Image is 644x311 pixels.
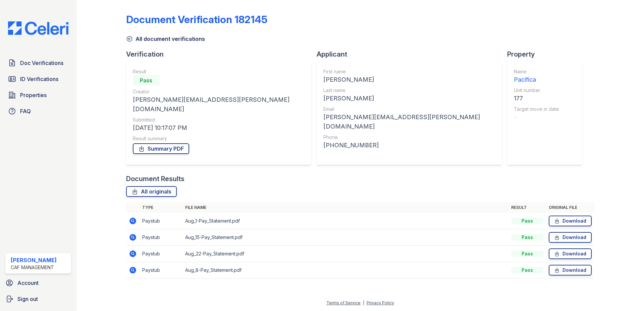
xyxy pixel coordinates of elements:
[5,104,71,118] a: FAQ
[367,300,394,305] a: Privacy Policy
[317,50,507,59] div: Applicant
[323,134,495,141] div: Phone
[549,216,592,226] a: Download
[511,250,543,257] div: Pass
[140,202,182,213] th: Type
[126,13,267,25] div: Document Verification 182145
[323,94,495,103] div: [PERSON_NAME]
[11,256,57,264] div: [PERSON_NAME]
[507,50,588,59] div: Property
[140,229,182,246] td: Paystub
[133,75,160,86] div: Pass
[20,91,47,99] span: Properties
[3,21,74,35] img: CE_Logo_Blue-a8612792a0a2168367f1c8372b55b34899dd931a85d93a1a3d3e32e68fde9ad4.png
[514,87,559,94] div: Unit number
[511,218,543,224] div: Pass
[323,141,495,150] div: [PHONE_NUMBER]
[140,213,182,229] td: Paystub
[549,248,592,259] a: Download
[514,75,559,84] div: Pacifica
[140,246,182,262] td: Paystub
[182,246,508,262] td: Aug_22-Pay_Statement.pdf
[514,106,559,112] div: Target move in date
[511,267,543,274] div: Pass
[514,68,559,84] a: Name Pacifica
[182,202,508,213] th: File name
[140,262,182,279] td: Paystub
[323,75,495,84] div: [PERSON_NAME]
[20,75,58,83] span: ID Verifications
[3,276,74,290] a: Account
[17,295,38,303] span: Sign out
[549,232,592,243] a: Download
[5,88,71,102] a: Properties
[323,112,495,131] div: [PERSON_NAME][EMAIL_ADDRESS][PERSON_NAME][DOMAIN_NAME]
[20,59,63,67] span: Doc Verifications
[514,68,559,75] div: Name
[549,265,592,276] a: Download
[126,174,184,183] div: Document Results
[133,135,305,142] div: Result summary
[133,68,305,75] div: Result
[326,300,361,305] a: Terms of Service
[511,234,543,241] div: Pass
[126,50,317,59] div: Verification
[126,186,177,197] a: All originals
[133,88,305,95] div: Creator
[363,300,364,305] div: |
[11,264,57,271] div: CAF Management
[5,56,71,70] a: Doc Verifications
[20,107,31,115] span: FAQ
[323,87,495,94] div: Last name
[514,112,559,122] div: -
[514,94,559,103] div: 177
[182,262,508,279] td: Aug_8-Pay_Statement.pdf
[17,279,39,287] span: Account
[323,68,495,75] div: First name
[133,143,189,154] a: Summary PDF
[323,106,495,112] div: Email
[133,95,305,114] div: [PERSON_NAME][EMAIL_ADDRESS][PERSON_NAME][DOMAIN_NAME]
[508,202,546,213] th: Result
[182,229,508,246] td: Aug_15-Pay_Statement.pdf
[133,116,305,123] div: Submitted
[5,72,71,86] a: ID Verifications
[3,292,74,306] a: Sign out
[182,213,508,229] td: Aug_1-Pay_Statement.pdf
[133,123,305,133] div: [DATE] 10:17:07 PM
[546,202,594,213] th: Original file
[126,35,205,43] a: All document verifications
